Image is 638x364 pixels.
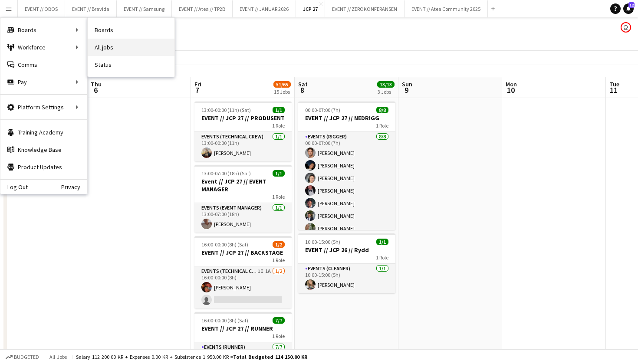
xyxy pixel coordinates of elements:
[201,107,251,113] span: 13:00-00:00 (11h) (Sat)
[273,241,285,248] span: 1/2
[297,85,308,95] span: 8
[376,239,388,245] span: 1/1
[18,0,65,17] button: EVENT // OBOS
[194,102,292,161] app-job-card: 13:00-00:00 (11h) (Sat)1/1EVENT // JCP 27 // PRODUSENT1 RoleEvents (Technical Crew)1/113:00-00:00...
[61,184,87,190] a: Privacy
[194,249,292,256] h3: EVENT // JCP 27 // BACKSTAGE
[194,177,292,193] h3: Event // JCP 27 // EVENT MANAGER
[628,2,635,8] span: 12
[194,165,292,233] app-job-card: 13:00-07:00 (18h) (Sat)1/1Event // JCP 27 // EVENT MANAGER1 RoleEvents (Event Manager)1/113:00-07...
[623,3,634,14] a: 12
[274,89,290,95] div: 15 Jobs
[0,56,87,73] a: Comms
[14,354,39,360] span: Budgeted
[376,254,388,261] span: 1 Role
[377,81,395,88] span: 13/13
[233,0,296,17] button: EVENT // JANUAR 2026
[89,85,102,95] span: 6
[201,317,248,324] span: 16:00-00:00 (8h) (Sat)
[65,0,117,17] button: EVENT // Bravida
[194,325,292,332] h3: EVENT // JCP 27 // RUNNER
[193,85,201,95] span: 7
[273,317,285,324] span: 7/7
[608,85,619,95] span: 11
[506,80,517,88] span: Mon
[298,132,395,249] app-card-role: Events (Rigger)8/800:00-07:00 (7h)[PERSON_NAME][PERSON_NAME][PERSON_NAME][PERSON_NAME][PERSON_NAM...
[0,98,87,116] div: Platform Settings
[48,354,69,360] span: All jobs
[0,21,87,39] div: Boards
[376,107,388,113] span: 8/8
[298,80,308,88] span: Sat
[91,80,102,88] span: Thu
[325,0,405,17] button: EVENT // ZEROKONFERANSEN
[0,184,28,190] a: Log Out
[194,203,292,233] app-card-role: Events (Event Manager)1/113:00-07:00 (18h)[PERSON_NAME]
[194,114,292,122] h3: EVENT // JCP 27 // PRODUSENT
[298,246,395,254] h3: EVENT // JCP 26 // Rydd
[272,122,285,129] span: 1 Role
[401,85,412,95] span: 9
[88,39,174,56] a: All jobs
[402,80,412,88] span: Sun
[0,158,87,176] a: Product Updates
[88,21,174,39] a: Boards
[172,0,233,17] button: EVENT // Atea // TP2B
[298,102,395,230] app-job-card: 00:00-07:00 (7h)8/8EVENT // JCP 27 // NEDRIGG1 RoleEvents (Rigger)8/800:00-07:00 (7h)[PERSON_NAME...
[0,141,87,158] a: Knowledge Base
[376,122,388,129] span: 1 Role
[305,239,340,245] span: 10:00-15:00 (5h)
[272,257,285,263] span: 1 Role
[272,333,285,339] span: 1 Role
[88,56,174,73] a: Status
[296,0,325,17] button: JCP 27
[194,132,292,161] app-card-role: Events (Technical Crew)1/113:00-00:00 (11h)[PERSON_NAME]
[609,80,619,88] span: Tue
[117,0,172,17] button: EVENT // Samsung
[201,241,248,248] span: 16:00-00:00 (8h) (Sat)
[76,354,307,360] div: Salary 112 200.00 KR + Expenses 0.00 KR + Subsistence 1 950.00 KR =
[4,352,40,362] button: Budgeted
[504,85,517,95] span: 10
[0,124,87,141] a: Training Academy
[273,107,285,113] span: 1/1
[0,73,87,91] div: Pay
[405,0,488,17] button: EVENT // Atea Community 2025
[298,114,395,122] h3: EVENT // JCP 27 // NEDRIGG
[298,264,395,293] app-card-role: Events (Cleaner)1/110:00-15:00 (5h)[PERSON_NAME]
[298,233,395,293] app-job-card: 10:00-15:00 (5h)1/1EVENT // JCP 26 // Rydd1 RoleEvents (Cleaner)1/110:00-15:00 (5h)[PERSON_NAME]
[378,89,394,95] div: 3 Jobs
[273,170,285,177] span: 1/1
[201,170,251,177] span: 13:00-07:00 (18h) (Sat)
[273,81,291,88] span: 51/65
[194,80,201,88] span: Fri
[194,266,292,308] app-card-role: Events (Technical Crew)1I1A1/216:00-00:00 (8h)[PERSON_NAME]
[194,236,292,308] app-job-card: 16:00-00:00 (8h) (Sat)1/2EVENT // JCP 27 // BACKSTAGE1 RoleEvents (Technical Crew)1I1A1/216:00-00...
[621,22,631,33] app-user-avatar: Johanne Holmedahl
[305,107,340,113] span: 00:00-07:00 (7h)
[0,39,87,56] div: Workforce
[272,193,285,200] span: 1 Role
[233,354,307,360] span: Total Budgeted 114 150.00 KR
